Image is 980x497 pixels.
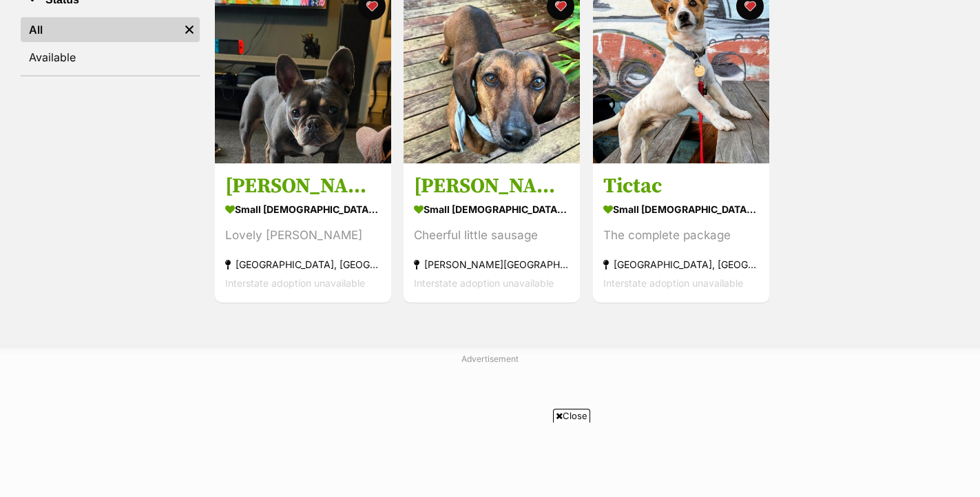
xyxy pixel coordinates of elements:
div: [GEOGRAPHIC_DATA], [GEOGRAPHIC_DATA] [225,255,381,274]
div: [PERSON_NAME][GEOGRAPHIC_DATA], [GEOGRAPHIC_DATA] [414,255,570,274]
div: Lovely [PERSON_NAME] [225,226,381,245]
a: [PERSON_NAME] small [DEMOGRAPHIC_DATA] Dog Lovely [PERSON_NAME] [GEOGRAPHIC_DATA], [GEOGRAPHIC_DA... [215,163,391,303]
div: small [DEMOGRAPHIC_DATA] Dog [225,199,381,219]
div: small [DEMOGRAPHIC_DATA] Dog [603,199,759,219]
h3: [PERSON_NAME] [414,173,570,199]
a: [PERSON_NAME] small [DEMOGRAPHIC_DATA] Dog Cheerful little sausage [PERSON_NAME][GEOGRAPHIC_DATA]... [404,163,580,303]
iframe: Advertisement [240,428,741,490]
span: Interstate adoption unavailable [603,277,743,289]
div: small [DEMOGRAPHIC_DATA] Dog [414,199,570,219]
span: Interstate adoption unavailable [225,277,365,289]
div: The complete package [603,226,759,245]
h3: Tictac [603,173,759,199]
a: All [21,17,179,42]
a: Remove filter [179,17,200,42]
a: Available [21,45,200,70]
a: Tictac small [DEMOGRAPHIC_DATA] Dog The complete package [GEOGRAPHIC_DATA], [GEOGRAPHIC_DATA] Int... [593,163,769,303]
div: Status [21,14,200,75]
div: Cheerful little sausage [414,226,570,245]
div: [GEOGRAPHIC_DATA], [GEOGRAPHIC_DATA] [603,255,759,274]
span: Close [553,409,590,423]
h3: [PERSON_NAME] [225,173,381,199]
span: Interstate adoption unavailable [414,277,554,289]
